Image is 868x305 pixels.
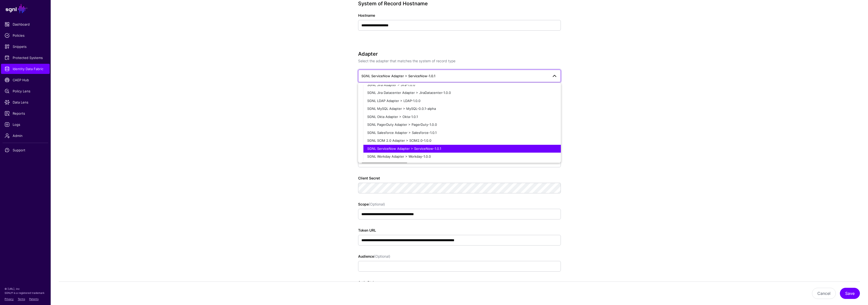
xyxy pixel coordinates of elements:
button: SGNL PagerDuty Adapter > PagerDuty-1.0.0 [363,121,561,129]
button: SGNL MySQL Adapter > MySQL-0.0.1-alpha [363,105,561,113]
button: SGNL Jira Datacenter Adapter > JiraDatacenter-1.0.0 [363,89,561,97]
span: SGNL ServiceNow Adapter > ServiceNow-1.0.1 [367,147,441,151]
a: Logs [1,119,50,130]
span: SGNL SCIM 2.0 Adapter > SCIM2.0-1.0.0 [367,138,431,143]
span: Policy Lens [5,89,46,94]
h3: System of Record Hostname [358,1,561,7]
p: Select the adapter that matches the system of record type [358,58,561,64]
a: Identity Data Fabric [1,64,50,74]
span: SGNL ServiceNow Adapter > ServiceNow-1.0.1 [361,74,435,78]
p: SGNL® is a registered trademark [5,291,46,295]
a: Patents [29,297,39,300]
span: Admin [5,133,46,138]
label: Auth Style [358,280,376,285]
button: SGNL LDAP Adapter > LDAP-1.0.0 [363,97,561,105]
label: Audience [358,254,390,259]
span: Protected Systems [5,55,46,60]
span: Logs [5,122,46,127]
span: CAEP Hub [5,77,46,83]
button: SGNL Workday Adapter > Workday-1.0.0 [363,153,561,161]
label: Token URL [358,228,376,233]
span: SGNL Jira Datacenter Adapter > JiraDatacenter-1.0.0 [367,91,451,95]
span: SGNL Workday Adapter > Workday-1.0.0 [367,154,431,158]
span: Identity Data Fabric [5,66,46,71]
a: Dashboard [1,19,50,29]
span: SGNL PagerDuty Adapter > PagerDuty-1.0.0 [367,123,437,127]
a: Admin [1,131,50,141]
span: SGNL LDAP Adapter > LDAP-1.0.0 [367,99,420,103]
h3: Adapter [358,51,561,57]
span: Dashboard [5,22,46,27]
button: SGNL Jira Adapter > Jira-1.0.0 [363,81,561,89]
button: SGNL ServiceNow Adapter > ServiceNow-1.0.1 [363,145,561,153]
a: SGNL [3,3,48,14]
a: Snippets [1,42,50,52]
a: Protected Systems [1,53,50,63]
span: (Optional) [374,254,390,258]
a: Reports [1,108,50,118]
p: © [URL], Inc [5,287,46,291]
span: Data Lens [5,100,46,105]
a: CAEP Hub [1,75,50,85]
label: Hostname [358,13,375,18]
span: Support [5,148,46,153]
button: Save [840,288,860,299]
a: Privacy [5,297,14,300]
label: Scope [358,201,385,207]
span: Reports [5,111,46,116]
a: Terms [18,297,25,300]
span: SGNL Jira Adapter > Jira-1.0.0 [367,83,415,87]
button: SGNL SCIM 2.0 Adapter > SCIM2.0-1.0.0 [363,137,561,145]
a: Policy Lens [1,86,50,96]
label: Client Secret [358,175,380,181]
button: SGNL Salesforce Adapter > Salesforce-1.0.1 [363,129,561,137]
span: Policies [5,33,46,38]
button: Cancel [812,288,836,299]
a: Policies [1,30,50,40]
span: SGNL Okta Adapter > Okta-1.0.1 [367,115,418,119]
a: Data Lens [1,97,50,107]
button: SGNL Okta Adapter > Okta-1.0.1 [363,113,561,121]
span: (Optional) [369,202,385,206]
span: SGNL Salesforce Adapter > Salesforce-1.0.1 [367,131,437,135]
span: Snippets [5,44,46,49]
span: SGNL MySQL Adapter > MySQL-0.0.1-alpha [367,107,436,111]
